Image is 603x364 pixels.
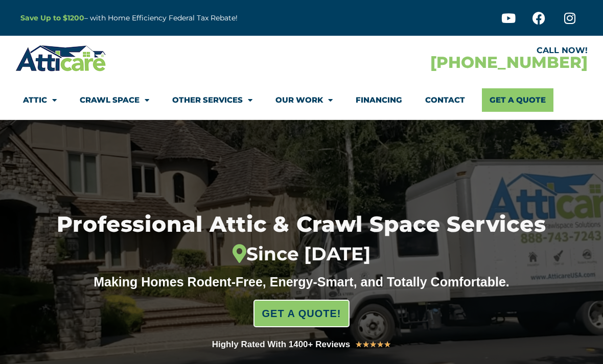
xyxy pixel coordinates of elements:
nav: Menu [23,88,580,112]
div: Highly Rated With 1400+ Reviews [212,337,351,352]
a: GET A QUOTE! [253,300,350,327]
i: ★ [384,338,391,351]
p: – with Home Efficiency Federal Tax Rebate! [20,12,352,24]
a: Our Work [275,88,333,112]
a: Other Services [172,88,252,112]
i: ★ [377,338,384,351]
i: ★ [369,338,377,351]
div: 5/5 [355,338,391,351]
span: GET A QUOTE! [262,303,341,324]
a: Contact [425,88,465,112]
i: ★ [355,338,362,351]
a: Attic [23,88,57,112]
a: Get A Quote [482,88,553,112]
div: CALL NOW! [301,46,588,55]
h1: Professional Attic & Crawl Space Services [7,213,596,265]
a: Financing [356,88,402,112]
i: ★ [362,338,369,351]
div: Since [DATE] [7,244,596,265]
a: Crawl Space [80,88,149,112]
div: Making Homes Rodent-Free, Energy-Smart, and Totally Comfortable. [74,274,529,289]
a: Save Up to $1200 [20,13,84,22]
